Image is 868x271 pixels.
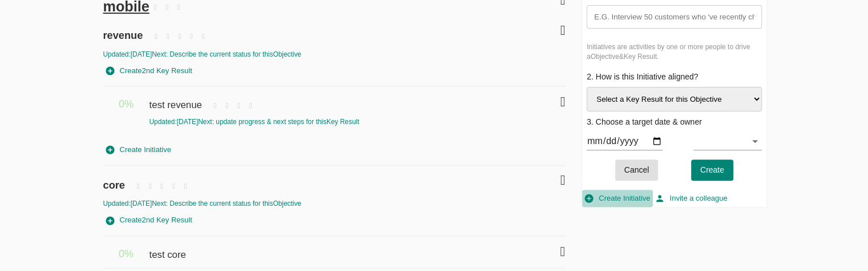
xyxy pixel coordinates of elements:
[587,71,761,82] div: 2. How is this Initiative aligned?
[103,212,195,229] button: Create2nd Key Result
[106,65,192,78] span: Create 2nd Key Result
[106,214,192,227] span: Create 2nd Key Result
[653,190,730,208] button: Invite a colleague
[656,192,727,205] span: Invite a colleague
[149,237,188,262] span: test core
[149,117,495,127] div: Updated: [DATE] Next: update progress & next steps for this Key Result
[119,248,134,260] span: 0 %
[103,141,174,159] button: Create Initiative
[691,160,733,181] button: Create
[587,5,761,29] input: E.G. Interview 50 customers who 've recently churned
[119,98,134,110] span: 0 %
[582,190,653,208] button: Create Initiative
[700,163,724,177] span: Create
[106,144,171,157] span: Create Initiative
[103,62,195,80] button: Create2nd Key Result
[615,160,659,181] button: Cancel
[103,166,128,193] span: core
[103,50,566,59] div: Updated: [DATE] Next: Describe the current status for this Objective
[587,116,761,127] div: 3. Choose a target date & owner
[103,17,146,43] span: revenue
[103,199,566,209] div: Updated: [DATE] Next: Describe the current status for this Objective
[624,163,649,177] span: Cancel
[587,42,761,62] p: Initiatives are activities by one or more people to drive a Objective & Key Result .
[149,87,204,112] span: test revenue
[585,192,650,205] span: Create Initiative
